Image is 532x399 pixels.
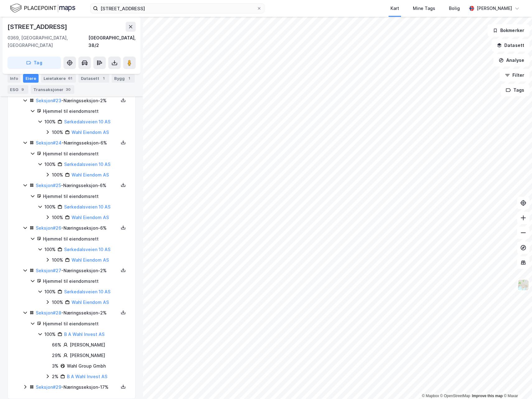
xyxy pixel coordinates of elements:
a: Seksjon#27 [36,268,61,273]
div: 0369, [GEOGRAPHIC_DATA], [GEOGRAPHIC_DATA] [7,34,88,49]
div: Hjemmel til eiendomsrett [43,277,128,285]
div: Info [7,74,21,83]
div: - Næringsseksjon - 6% [36,224,119,232]
a: OpenStreetMap [440,394,470,398]
button: Datasett [492,39,530,52]
div: Hjemmel til eiendomsrett [43,235,128,243]
a: Sørkedalsveien 10 AS [64,289,110,294]
a: B A Wahl Invest AS [67,374,107,379]
div: 9 [20,86,26,93]
div: Hjemmel til eiendomsrett [43,108,128,115]
a: Wahl Eiendom AS [72,130,109,135]
div: Hjemmel til eiendomsrett [43,150,128,158]
div: - Næringsseksjon - 2% [36,267,119,274]
div: 100% [44,246,56,253]
div: Bolig [449,5,460,12]
button: Tag [7,57,61,69]
a: Seksjon#25 [36,183,61,188]
div: [PERSON_NAME] [70,341,105,349]
div: 66% [52,341,61,349]
div: 30 [65,86,72,93]
div: 2% [52,373,58,380]
div: 100% [52,256,63,264]
a: Sørkedalsveien 10 AS [64,119,110,124]
div: 100% [44,288,56,296]
a: Sørkedalsveien 10 AS [64,204,110,209]
div: 100% [44,118,56,126]
div: 3% [52,362,58,370]
img: logo.f888ab2527a4732fd821a326f86c7f29.svg [10,3,75,14]
div: 100% [44,161,56,168]
a: Seksjon#23 [36,98,61,103]
a: Seksjon#26 [36,225,61,231]
a: Sørkedalsveien 10 AS [64,247,110,252]
img: Z [517,279,529,291]
iframe: Chat Widget [501,369,532,399]
div: Kart [390,5,399,12]
a: Seksjon#24 [36,140,62,145]
a: Mapbox [422,394,439,398]
div: - Næringsseksjon - 6% [36,182,119,189]
button: Bokmerker [488,24,530,37]
div: Wahl Group Gmbh [67,362,106,370]
div: [GEOGRAPHIC_DATA], 38/2 [88,34,136,49]
a: Seksjon#28 [36,310,61,315]
button: Analyse [493,54,530,66]
div: Hjemmel til eiendomsrett [43,193,128,200]
div: 100% [44,331,56,338]
div: 1 [126,75,132,81]
div: 100% [52,214,63,221]
div: [STREET_ADDRESS] [7,22,68,32]
div: 100% [52,129,63,136]
div: - Næringsseksjon - 17% [36,383,119,391]
div: 100% [44,203,56,211]
div: Mine Tags [413,5,435,12]
a: Wahl Eiendom AS [72,172,109,177]
div: 29% [52,352,61,359]
a: Sørkedalsveien 10 AS [64,162,110,167]
div: - Næringsseksjon - 2% [36,97,119,104]
div: 100% [52,299,63,306]
div: Kontrollprogram for chat [501,369,532,399]
div: [PERSON_NAME] [70,352,105,359]
div: ESG [7,85,28,94]
div: 1 [100,75,107,81]
a: Wahl Eiendom AS [72,257,109,263]
button: Tags [501,84,530,96]
div: Bygg [112,74,135,83]
a: Seksjon#29 [36,384,61,390]
input: Søk på adresse, matrikkel, gårdeiere, leietakere eller personer [98,4,257,13]
button: Filter [500,69,530,81]
div: Datasett [78,74,109,83]
a: Wahl Eiendom AS [72,215,109,220]
div: 61 [67,75,73,81]
div: Eiere [23,74,39,83]
div: 100% [52,171,63,179]
div: [PERSON_NAME] [477,5,512,12]
div: Hjemmel til eiendomsrett [43,320,128,328]
div: - Næringsseksjon - 6% [36,139,119,147]
div: Transaksjoner [31,85,74,94]
a: Improve this map [472,394,503,398]
div: - Næringsseksjon - 2% [36,309,119,317]
a: B A Wahl Invest AS [64,332,105,337]
div: Leietakere [41,74,76,83]
a: Wahl Eiendom AS [72,300,109,305]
